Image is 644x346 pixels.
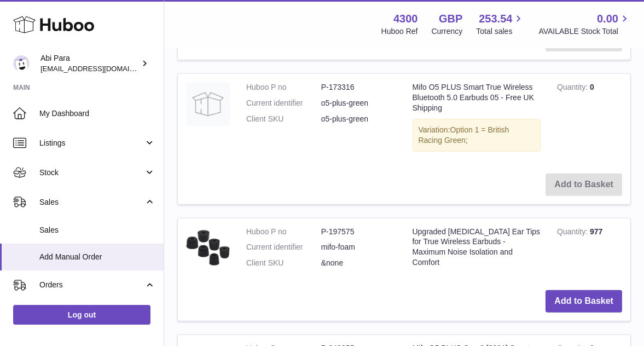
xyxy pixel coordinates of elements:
[321,227,396,237] dd: P-197575
[597,11,618,26] span: 0.00
[246,82,321,93] dt: Huboo P no
[13,305,150,325] a: Log out
[39,252,155,262] span: Add Manual Order
[39,138,144,148] span: Listings
[419,125,509,145] span: Option 1 = British Racing Green;
[321,258,396,268] dd: &none
[246,98,321,108] dt: Current identifier
[246,258,321,268] dt: Client SKU
[381,26,418,37] div: Huboo Ref
[432,26,463,37] div: Currency
[538,11,631,37] a: 0.00 AVAILABLE Stock Total
[321,82,396,93] dd: P-173316
[557,83,590,94] strong: Quantity
[321,98,396,108] dd: o5-plus-green
[40,53,139,74] div: Abi Para
[549,74,630,165] td: 0
[39,280,144,290] span: Orders
[476,26,525,37] span: Total sales
[546,290,622,313] button: Add to Basket
[39,168,144,178] span: Stock
[246,114,321,124] dt: Client SKU
[476,11,525,37] a: 253.54 Total sales
[246,242,321,252] dt: Current identifier
[413,119,541,152] div: Variation:
[479,11,512,26] span: 253.54
[439,11,462,26] strong: GBP
[186,82,230,126] img: Mifo O5 PLUS Smart True Wireless Bluetooth 5.0 Earbuds 05 - Free UK Shipping
[393,11,418,26] strong: 4300
[39,197,144,207] span: Sales
[557,227,590,239] strong: Quantity
[39,225,155,235] span: Sales
[246,227,321,237] dt: Huboo P no
[39,108,155,119] span: My Dashboard
[321,242,396,252] dd: mifo-foam
[40,64,161,73] span: [EMAIL_ADDRESS][DOMAIN_NAME]
[549,218,630,282] td: 977
[13,55,30,72] img: Abi@mifo.co.uk
[321,114,396,124] dd: o5-plus-green
[538,26,631,37] span: AVAILABLE Stock Total
[404,218,549,282] td: Upgraded [MEDICAL_DATA] Ear Tips for True Wireless Earbuds - Maximum Noise Isolation and Comfort
[186,227,230,270] img: Upgraded Memory Foam Ear Tips for True Wireless Earbuds - Maximum Noise Isolation and Comfort
[404,74,549,165] td: Mifo O5 PLUS Smart True Wireless Bluetooth 5.0 Earbuds 05 - Free UK Shipping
